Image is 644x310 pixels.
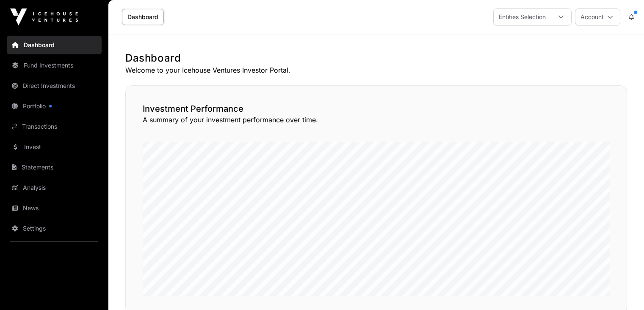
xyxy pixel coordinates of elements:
[122,9,164,25] a: Dashboard
[7,117,102,136] a: Transactions
[7,199,102,217] a: News
[10,8,78,25] img: Icehouse Ventures Logo
[7,56,102,75] a: Fund Investments
[7,36,102,54] a: Dashboard
[7,219,102,238] a: Settings
[143,103,610,115] h2: Investment Performance
[125,51,627,65] h1: Dashboard
[494,9,551,25] div: Entities Selection
[7,158,102,177] a: Statements
[125,65,627,75] p: Welcome to your Icehouse Ventures Investor Portal.
[602,269,644,310] iframe: Chat Widget
[7,97,102,116] a: Portfolio
[143,115,610,125] p: A summary of your investment performance over time.
[575,8,620,25] button: Account
[7,76,102,95] a: Direct Investments
[7,178,102,197] a: Analysis
[7,138,102,156] a: Invest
